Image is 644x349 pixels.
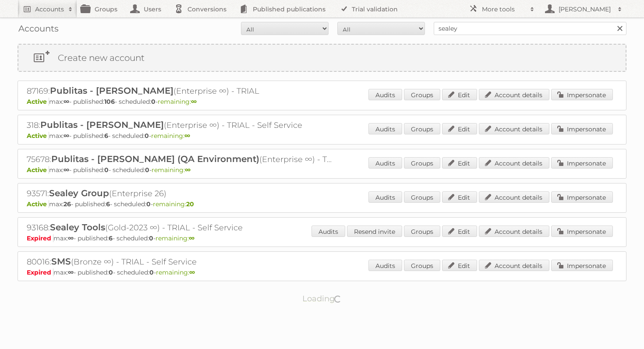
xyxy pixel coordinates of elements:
[442,226,477,237] a: Edit
[151,98,156,106] strong: 0
[479,226,549,237] a: Account details
[442,89,477,100] a: Edit
[479,123,549,134] a: Account details
[64,98,69,106] strong: ∞
[27,132,617,140] p: max: - published: - scheduled: -
[40,120,164,130] span: Publitas - [PERSON_NAME]
[186,200,194,208] strong: 20
[27,120,333,131] h2: 318: (Enterprise ∞) - TRIAL - Self Service
[64,132,69,140] strong: ∞
[27,256,333,268] h2: 80016: (Bronze ∞) - TRIAL - Self Service
[479,89,549,100] a: Account details
[109,234,113,242] strong: 6
[64,166,69,174] strong: ∞
[145,132,149,140] strong: 0
[149,234,153,242] strong: 0
[482,5,526,14] h2: More tools
[151,132,190,140] span: remaining:
[106,200,110,208] strong: 6
[479,191,549,203] a: Account details
[551,89,613,100] a: Impersonate
[551,226,613,237] a: Impersonate
[347,226,402,237] a: Resend invite
[442,123,477,134] a: Edit
[551,260,613,271] a: Impersonate
[153,200,194,208] span: remaining:
[479,260,549,271] a: Account details
[442,157,477,169] a: Edit
[27,98,49,106] span: Active
[51,154,259,164] span: Publitas - [PERSON_NAME] (QA Environment)
[146,200,151,208] strong: 0
[35,5,64,14] h2: Accounts
[368,89,402,100] a: Audits
[109,268,113,276] strong: 0
[404,191,440,203] a: Groups
[27,222,333,233] h2: 93168: (Gold-2023 ∞) - TRIAL - Self Service
[551,191,613,203] a: Impersonate
[368,157,402,169] a: Audits
[368,191,402,203] a: Audits
[145,166,149,174] strong: 0
[27,132,49,140] span: Active
[185,166,191,174] strong: ∞
[189,268,195,276] strong: ∞
[442,260,477,271] a: Edit
[27,234,53,242] span: Expired
[551,157,613,169] a: Impersonate
[191,98,197,106] strong: ∞
[189,234,195,242] strong: ∞
[556,5,613,14] h2: [PERSON_NAME]
[368,123,402,134] a: Audits
[149,268,154,276] strong: 0
[27,188,333,199] h2: 93571: (Enterprise 26)
[27,268,617,276] p: max: - published: - scheduled: -
[27,200,617,208] p: max: - published: - scheduled: -
[404,157,440,169] a: Groups
[18,45,626,71] a: Create new account
[404,226,440,237] a: Groups
[158,98,197,106] span: remaining:
[27,268,53,276] span: Expired
[368,260,402,271] a: Audits
[404,89,440,100] a: Groups
[27,154,333,165] h2: 75678: (Enterprise ∞) - TRIAL - Self Service
[27,234,617,242] p: max: - published: - scheduled: -
[27,98,617,106] p: max: - published: - scheduled: -
[404,260,440,271] a: Groups
[156,268,195,276] span: remaining:
[49,188,109,198] span: Sealey Group
[275,290,370,307] p: Loading
[104,132,108,140] strong: 6
[152,166,191,174] span: remaining:
[50,222,105,233] span: Sealey Tools
[184,132,190,140] strong: ∞
[50,85,173,96] span: Publitas - [PERSON_NAME]
[311,226,345,237] a: Audits
[104,166,109,174] strong: 0
[404,123,440,134] a: Groups
[156,234,195,242] span: remaining:
[479,157,549,169] a: Account details
[68,268,74,276] strong: ∞
[64,200,71,208] strong: 26
[442,191,477,203] a: Edit
[51,256,71,267] span: SMS
[27,166,49,174] span: Active
[27,166,617,174] p: max: - published: - scheduled: -
[104,98,115,106] strong: 106
[27,200,49,208] span: Active
[551,123,613,134] a: Impersonate
[68,234,74,242] strong: ∞
[27,85,333,97] h2: 87169: (Enterprise ∞) - TRIAL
